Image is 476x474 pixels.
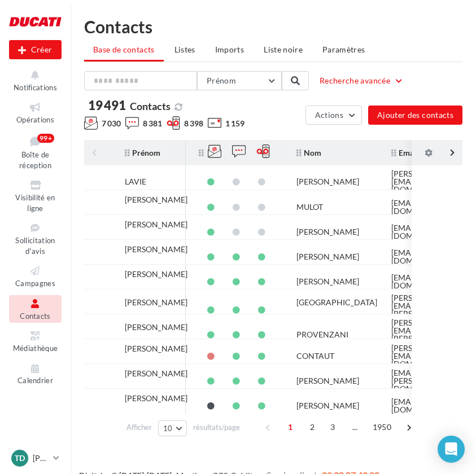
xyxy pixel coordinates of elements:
div: [PERSON_NAME] [296,228,359,236]
span: Nom [296,148,321,157]
span: Actions [315,110,343,120]
span: 2 [304,418,322,436]
div: PROVENZANI [296,331,348,339]
span: Sollicitation d'avis [15,236,55,256]
div: [PERSON_NAME] [125,245,187,253]
div: [PERSON_NAME] [125,323,187,331]
div: Open Intercom Messenger [438,436,465,463]
a: TD [PERSON_NAME] [9,447,62,469]
div: [PERSON_NAME] [125,270,187,278]
div: [PERSON_NAME] [296,178,359,186]
span: Opérations [16,115,54,124]
a: Sollicitation d'avis [9,220,62,258]
a: Boîte de réception99+ [9,131,62,173]
span: 10 [163,424,173,433]
span: Campagnes [15,279,55,288]
span: Visibilité en ligne [15,193,55,213]
button: Recherche avancée [315,74,408,87]
button: Actions [305,106,362,125]
div: [PERSON_NAME] [125,394,187,402]
p: [PERSON_NAME] [33,453,49,464]
span: Contacts [20,311,51,321]
button: Notifications [9,67,62,94]
a: Opérations [9,99,62,126]
span: 19 491 [88,99,126,112]
span: Liste noire [264,45,303,54]
span: 1 159 [225,118,244,129]
span: 8 381 [143,118,162,129]
div: [PERSON_NAME] [296,253,359,261]
span: Calendrier [18,376,53,385]
span: 7 030 [102,118,121,129]
button: Créer [9,40,62,59]
span: TD [15,453,25,464]
div: [PERSON_NAME] [125,370,187,378]
div: [PERSON_NAME] [296,402,359,410]
a: Médiathèque [9,327,62,355]
button: 10 [158,420,187,436]
span: Médiathèque [13,344,58,353]
span: Email [391,148,418,157]
div: [PERSON_NAME] [125,345,187,353]
div: Nouvelle campagne [9,40,62,59]
div: [PERSON_NAME] [125,299,187,306]
a: Campagnes [9,262,62,290]
a: Visibilité en ligne [9,177,62,215]
span: Paramètres [322,45,365,54]
span: Listes [174,45,195,54]
div: [PERSON_NAME] [296,377,359,385]
span: Notifications [14,83,57,92]
div: CONTAUT [296,352,334,360]
span: 1950 [368,418,396,436]
span: Boîte de réception [19,150,51,170]
span: Prénom [207,76,236,85]
span: Contacts [130,100,171,112]
span: Prénom [125,148,160,157]
div: [PERSON_NAME] [125,196,187,204]
a: Calendrier [9,360,62,388]
a: Contacts [9,295,62,323]
span: ... [346,418,364,436]
h1: Contacts [84,18,462,35]
span: 1 [282,418,300,436]
div: [GEOGRAPHIC_DATA] [296,299,377,306]
span: Afficher [126,422,152,433]
span: Imports [215,45,244,54]
div: MULOT [296,203,323,211]
div: 99+ [37,134,54,143]
button: Prénom [197,71,282,90]
span: résultats/page [193,422,240,433]
div: LAVIE [125,178,146,186]
div: [PERSON_NAME] [125,221,187,229]
span: 8 398 [184,118,203,129]
button: Ajouter des contacts [368,106,462,125]
div: [PERSON_NAME] [296,278,359,286]
span: 3 [324,418,342,436]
